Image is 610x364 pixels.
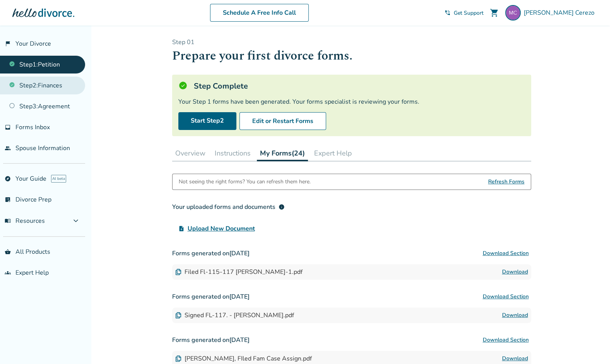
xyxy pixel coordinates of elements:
div: Filed Fl-115-117 [PERSON_NAME]-1.pdf [175,268,302,276]
span: phone_in_talk [444,10,451,16]
span: info [279,204,285,210]
span: inbox [5,124,11,130]
p: Step 0 1 [172,38,531,46]
img: Document [175,312,181,318]
button: Instructions [212,145,254,161]
span: Resources [5,217,45,225]
div: Not seeing the right forms? You can refresh them here. [179,174,311,190]
button: Edit or Restart Forms [239,112,326,130]
a: Download [502,267,528,277]
h5: Step Complete [194,81,248,91]
button: Download Section [480,289,531,304]
button: Overview [172,145,208,161]
a: Download [502,311,528,320]
span: shopping_cart [490,8,499,17]
div: Signed FL-117. - [PERSON_NAME].pdf [175,311,294,320]
span: shopping_basket [5,249,11,255]
span: AI beta [51,175,66,183]
span: upload_file [178,226,185,232]
span: explore [5,176,11,182]
span: [PERSON_NAME] Cerezo [524,9,598,17]
span: flag_2 [5,41,11,47]
a: Start Step2 [178,112,236,130]
h3: Forms generated on [DATE] [172,289,531,304]
img: Document [175,355,181,362]
iframe: Chat Widget [571,327,610,364]
h1: Prepare your first divorce forms. [172,46,531,65]
button: My Forms(24) [257,145,308,161]
span: expand_more [71,216,80,226]
div: Your Step 1 forms have been generated. Your forms specialist is reviewing your forms. [178,97,525,106]
div: [PERSON_NAME], FIled Fam Case Assign.pdf [175,354,312,363]
button: Download Section [480,332,531,348]
span: Refresh Forms [488,174,525,190]
button: Download Section [480,246,531,261]
img: Document [175,269,181,275]
span: Forms Inbox [15,123,50,132]
h3: Forms generated on [DATE] [172,332,531,348]
a: Schedule A Free Info Call [210,4,309,22]
button: Expert Help [311,145,355,161]
a: Download [502,354,528,363]
span: Upload New Document [188,224,255,233]
span: list_alt_check [5,197,11,203]
a: phone_in_talkGet Support [444,9,484,17]
span: menu_book [5,218,11,224]
h3: Forms generated on [DATE] [172,246,531,261]
span: groups [5,270,11,276]
span: people [5,145,11,151]
div: Your uploaded forms and documents [172,202,285,212]
span: Get Support [454,9,484,17]
img: mcerezogt@gmail.com [505,5,521,21]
